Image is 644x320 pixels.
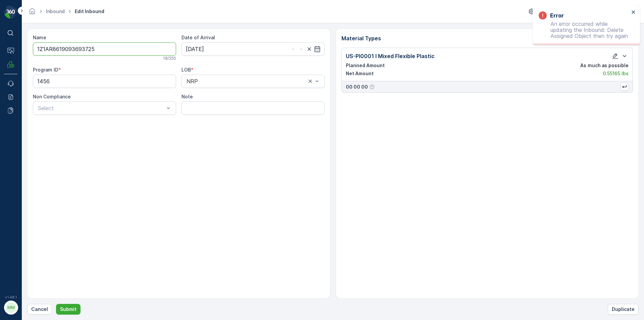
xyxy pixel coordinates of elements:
[181,42,325,56] input: dd/mm/yyyy
[29,10,36,16] a: Homepage
[580,62,629,69] p: As much as possible
[550,11,564,19] h3: Error
[31,306,48,313] p: Cancel
[612,306,635,313] p: Duplicate
[46,8,65,14] a: Inbound
[163,56,176,61] p: 18 / 255
[181,94,193,99] label: Note
[346,62,385,69] p: Planned Amount
[38,104,164,112] p: Select
[181,35,215,40] label: Date of Arrival
[346,52,435,60] p: US-PI0001 I Mixed Flexible Plastic
[33,35,46,40] label: Name
[341,34,633,42] p: Material Types
[27,304,52,315] button: Cancel
[33,94,71,99] label: Non Compliance
[539,21,629,39] p: An error occurred while updating the Inbound: Delete Assigned Object then try again
[631,9,636,16] button: close
[608,304,639,315] button: Duplicate
[73,8,106,15] span: Edit Inbound
[181,67,191,73] label: LOB
[56,304,80,315] button: Submit
[60,306,76,313] p: Submit
[346,70,374,77] p: Net Amount
[346,84,368,90] p: 00 00 00
[603,70,629,77] p: 0.55165 lbs
[33,67,58,73] label: Program ID
[369,84,375,90] div: Help Tooltip Icon
[6,302,16,313] div: MM
[4,295,17,299] span: v 1.48.1
[4,5,17,19] img: logo
[4,301,17,315] button: MM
